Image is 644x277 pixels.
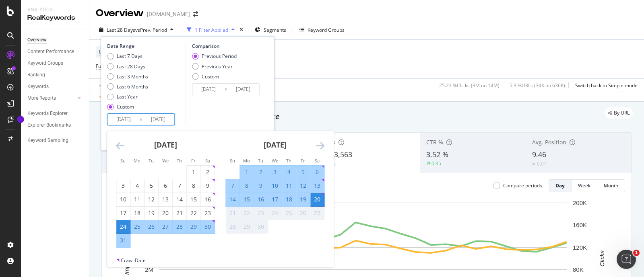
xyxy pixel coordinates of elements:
[310,165,324,179] td: Selected. Saturday, September 6, 2025
[184,23,238,36] button: 1 Filter Applied
[201,206,215,220] td: Choose Saturday, August 23, 2025 as your check-in date. It’s available.
[286,158,291,164] small: Th
[144,179,159,193] td: Choose Tuesday, August 5, 2025 as your check-in date. It’s available.
[159,209,172,217] div: 20
[116,182,130,190] div: 3
[145,266,153,273] text: 2M
[282,195,296,203] div: 18
[282,206,296,220] td: Not available. Thursday, September 25, 2025
[254,206,268,220] td: Not available. Tuesday, September 23, 2025
[187,193,201,206] td: Choose Friday, August 15, 2025 as your check-in date. It’s available.
[282,179,296,193] td: Selected. Thursday, September 11, 2025
[117,93,138,100] div: Last Year
[604,182,618,189] div: Month
[154,140,177,150] strong: [DATE]
[117,83,148,90] div: Last 6 Months
[99,48,114,55] span: Device
[254,182,268,190] div: 9
[254,165,268,179] td: Selected. Tuesday, September 2, 2025
[187,182,200,190] div: 8
[264,140,287,150] strong: [DATE]
[310,209,324,217] div: 27
[159,220,173,234] td: Selected. Wednesday, August 27, 2025
[254,193,268,206] td: Selected. Tuesday, September 16, 2025
[282,193,296,206] td: Selected. Thursday, September 18, 2025
[310,168,324,176] div: 6
[431,160,441,167] div: 0.35
[144,209,158,217] div: 19
[195,27,228,33] div: 1 Filter Applied
[173,206,187,220] td: Choose Thursday, August 21, 2025 as your check-in date. It’s available.
[135,27,167,33] span: vs Prev. Period
[130,206,144,220] td: Choose Monday, August 18, 2025 as your check-in date. It’s available.
[193,11,198,17] div: arrow-right-arrow-left
[573,266,584,273] text: 80K
[268,182,282,190] div: 10
[107,114,140,125] input: Start Date
[264,27,286,33] span: Segments
[575,82,638,89] div: Switch back to Simple mode
[240,223,254,231] div: 29
[187,168,200,176] div: 1
[268,168,282,176] div: 3
[121,257,146,264] div: Crawl Date
[296,179,310,193] td: Selected. Friday, September 12, 2025
[268,165,282,179] td: Selected. Wednesday, September 3, 2025
[296,193,310,206] td: Selected. Friday, September 19, 2025
[159,179,173,193] td: Choose Wednesday, August 6, 2025 as your check-in date. It’s available.
[605,107,633,119] div: legacy label
[27,136,83,145] a: Keyword Sampling
[310,206,324,220] td: Not available. Saturday, September 27, 2025
[116,141,124,151] div: Move backward to switch to the previous month.
[144,220,159,234] td: Selected. Tuesday, August 26, 2025
[147,10,190,18] div: [DOMAIN_NAME]
[107,131,333,257] div: Calendar
[573,199,587,206] text: 200K
[17,116,24,123] div: Tooltip anchor
[192,63,237,70] div: Previous Year
[226,193,240,206] td: Selected. Sunday, September 14, 2025
[227,84,259,95] input: End Date
[426,138,443,146] span: CTR %
[254,209,268,217] div: 23
[159,193,173,206] td: Choose Wednesday, August 13, 2025 as your check-in date. It’s available.
[27,121,71,129] div: Explorer Bookmarks
[173,223,186,231] div: 28
[426,150,448,159] span: 3.52 %
[254,223,268,231] div: 30
[162,158,169,164] small: We
[301,158,305,164] small: Fr
[296,165,310,179] td: Selected. Friday, September 5, 2025
[27,82,49,91] div: Keywords
[230,158,235,164] small: Su
[240,206,254,220] td: Not available. Monday, September 22, 2025
[296,209,310,217] div: 26
[597,179,625,192] button: Month
[130,195,144,203] div: 11
[144,206,159,220] td: Choose Tuesday, August 19, 2025 as your check-in date. It’s available.
[633,250,640,256] span: 1
[282,168,296,176] div: 4
[27,59,63,68] div: Keyword Groups
[573,222,587,228] text: 160K
[107,43,184,49] div: Date Range
[282,209,296,217] div: 25
[201,182,215,190] div: 9
[532,138,566,146] span: Avg. Position
[282,182,296,190] div: 11
[144,193,159,206] td: Choose Tuesday, August 12, 2025 as your check-in date. It’s available.
[27,36,83,44] a: Overview
[27,109,68,118] div: Keywords Explorer
[578,182,590,189] div: Week
[144,182,158,190] div: 5
[27,94,56,103] div: More Reports
[268,206,282,220] td: Not available. Wednesday, September 24, 2025
[107,27,135,33] span: Last 28 Days
[27,71,45,79] div: Ranking
[573,244,587,251] text: 120K
[96,6,144,20] div: Overview
[268,209,282,217] div: 24
[27,59,83,68] a: Keyword Groups
[614,111,630,115] span: By URL
[202,63,233,70] div: Previous Year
